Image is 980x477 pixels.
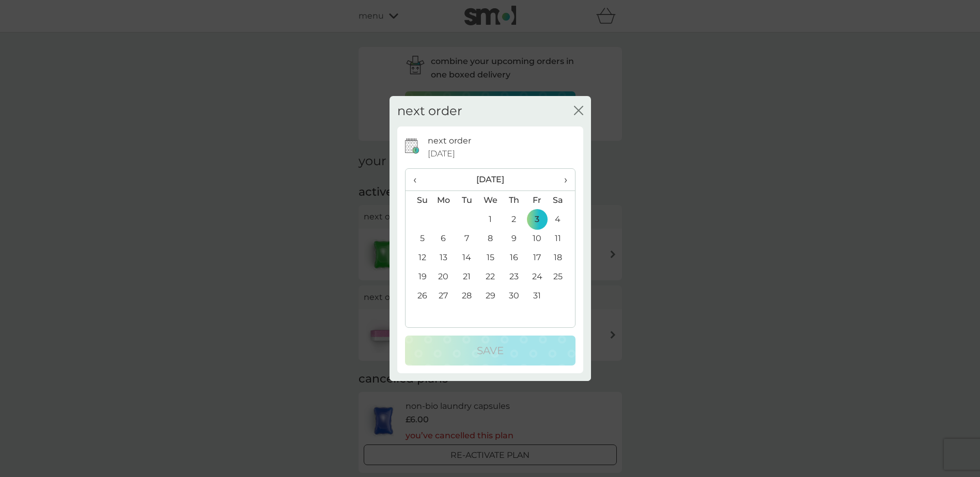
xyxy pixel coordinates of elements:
[502,229,525,248] td: 9
[549,210,574,229] td: 4
[455,229,478,248] td: 7
[525,287,549,306] td: 31
[432,248,456,267] td: 13
[455,248,478,267] td: 14
[432,169,549,191] th: [DATE]
[406,229,432,248] td: 5
[574,106,583,117] button: close
[478,190,502,210] th: We
[432,287,456,306] td: 27
[502,287,525,306] td: 30
[556,169,567,190] span: ›
[549,248,574,267] td: 18
[405,336,575,365] button: Save
[502,248,525,267] td: 16
[478,210,502,229] td: 1
[406,190,432,210] th: Su
[432,190,456,210] th: Mo
[455,287,478,306] td: 28
[502,210,525,229] td: 2
[525,229,549,248] td: 10
[549,229,574,248] td: 11
[455,267,478,287] td: 21
[397,104,462,119] h2: next order
[478,287,502,306] td: 29
[428,147,455,161] span: [DATE]
[477,342,504,359] p: Save
[406,287,432,306] td: 26
[406,267,432,287] td: 19
[525,210,549,229] td: 3
[525,190,549,210] th: Fr
[478,267,502,287] td: 22
[455,190,478,210] th: Tu
[525,248,549,267] td: 17
[549,190,574,210] th: Sa
[525,267,549,287] td: 24
[502,190,525,210] th: Th
[478,248,502,267] td: 15
[502,267,525,287] td: 23
[406,248,432,267] td: 12
[432,229,456,248] td: 6
[478,229,502,248] td: 8
[413,169,424,190] span: ‹
[549,267,574,287] td: 25
[432,267,456,287] td: 20
[428,134,471,148] p: next order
